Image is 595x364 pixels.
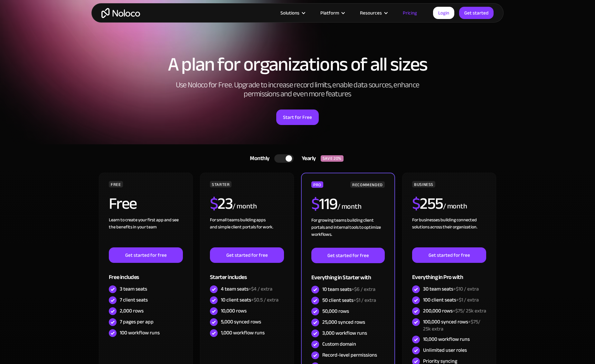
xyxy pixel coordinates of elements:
[322,351,377,359] div: Record-level permissions
[120,307,144,314] div: 2,000 rows
[120,285,147,292] div: 3 team seats
[221,296,279,303] div: 10 client seats
[412,188,420,219] span: $
[423,307,486,314] div: 200,000 rows
[98,55,497,74] h1: A plan for organizations of all sizes
[360,9,382,17] div: Resources
[221,307,247,314] div: 10,000 rows
[352,9,395,17] div: Resources
[210,188,218,219] span: $
[169,81,426,99] h2: Use Noloco for Free. Upgrade to increase record limits, enable data sources, enhance permissions ...
[412,196,443,212] h2: 255
[350,181,385,188] div: RECOMMENDED
[280,9,299,17] div: Solutions
[251,295,279,305] span: +$0.5 / extra
[210,181,231,187] div: STARTER
[322,330,367,337] div: 3,000 workflow runs
[322,319,365,326] div: 25,000 synced rows
[120,329,160,336] div: 100 workflow runs
[456,295,479,305] span: +$1 / extra
[322,297,376,304] div: 50 client seats
[120,318,154,325] div: 7 pages per app
[276,110,319,125] a: Start for Free
[311,263,385,284] div: Everything in Starter with
[311,189,319,219] span: $
[433,7,454,19] a: Login
[322,286,375,293] div: 10 team seats
[423,336,470,343] div: 10,000 workflow runs
[109,216,183,247] div: Learn to create your first app and see the benefits in your team ‍
[322,308,349,315] div: 50,000 rows
[423,285,479,292] div: 30 team seats
[109,196,137,212] h2: Free
[210,196,233,212] h2: 23
[423,347,467,354] div: Unlimited user roles
[337,202,362,212] div: / month
[232,201,257,212] div: / month
[311,217,385,248] div: For growing teams building client portals and internal tools to optimize workflows.
[221,318,261,325] div: 5,000 synced rows
[272,9,312,17] div: Solutions
[311,248,385,263] a: Get started for free
[354,295,376,305] span: +$1 / extra
[242,154,274,163] div: Monthly
[210,216,284,247] div: For small teams building apps and simple client portals for work. ‍
[109,263,183,284] div: Free includes
[320,9,339,17] div: Platform
[312,9,352,17] div: Platform
[210,247,284,263] a: Get started for free
[311,181,323,188] div: PRO
[459,7,494,19] a: Get started
[423,296,479,303] div: 100 client seats
[412,181,435,187] div: BUSINESS
[453,284,479,294] span: +$10 / extra
[221,285,272,292] div: 4 team seats
[412,247,486,263] a: Get started for free
[210,263,284,284] div: Starter includes
[352,284,375,294] span: +$6 / extra
[221,329,265,336] div: 1,000 workflow runs
[453,306,486,316] span: +$75/ 25k extra
[412,263,486,284] div: Everything in Pro with
[311,196,337,212] h2: 119
[109,247,183,263] a: Get started for free
[101,8,140,18] a: home
[412,216,486,247] div: For businesses building connected solutions across their organization. ‍
[423,317,480,334] span: +$75/ 25k extra
[120,296,148,303] div: 7 client seats
[443,201,467,212] div: / month
[322,340,356,348] div: Custom domain
[294,154,321,163] div: Yearly
[249,284,272,294] span: +$4 / extra
[395,9,425,17] a: Pricing
[423,318,486,332] div: 100,000 synced rows
[109,181,123,187] div: FREE
[321,155,344,162] div: SAVE 20%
